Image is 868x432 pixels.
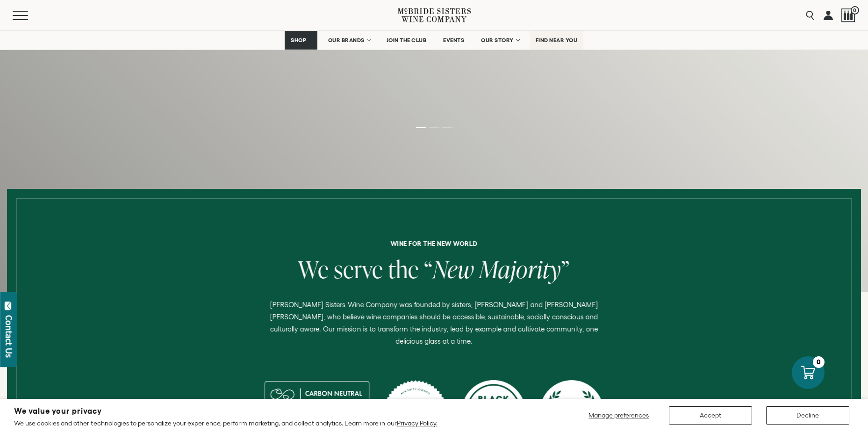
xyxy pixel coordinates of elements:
[561,253,570,285] span: ”
[285,31,317,50] a: SHOP
[298,253,329,285] span: We
[416,127,426,128] li: Page dot 1
[813,356,825,368] div: 0
[766,406,849,425] button: Decline
[583,406,655,425] button: Manage preferences
[387,37,427,43] span: JOIN THE CLUB
[851,6,859,14] span: 0
[380,31,433,50] a: JOIN THE CLUB
[328,37,365,43] span: OUR BRANDS
[261,299,607,347] p: [PERSON_NAME] Sisters Wine Company was founded by sisters, [PERSON_NAME] and [PERSON_NAME] [PERSO...
[388,253,419,285] span: the
[669,406,752,425] button: Accept
[14,407,438,415] h2: We value your privacy
[536,37,578,43] span: FIND NEAR YOU
[433,253,474,285] span: New
[443,37,464,43] span: EVENTS
[13,11,46,20] button: Mobile Menu Trigger
[397,419,438,427] a: Privacy Policy.
[424,253,433,285] span: “
[429,127,439,128] li: Page dot 2
[479,253,561,285] span: Majority
[475,31,525,50] a: OUR STORY
[4,315,14,358] div: Contact Us
[334,253,383,285] span: serve
[442,127,452,128] li: Page dot 3
[322,31,376,50] a: OUR BRANDS
[588,411,649,419] span: Manage preferences
[14,419,438,427] p: We use cookies and other technologies to personalize your experience, perform marketing, and coll...
[437,31,470,50] a: EVENTS
[73,240,795,247] h6: Wine for the new world
[291,37,307,43] span: SHOP
[530,31,584,50] a: FIND NEAR YOU
[481,37,514,43] span: OUR STORY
